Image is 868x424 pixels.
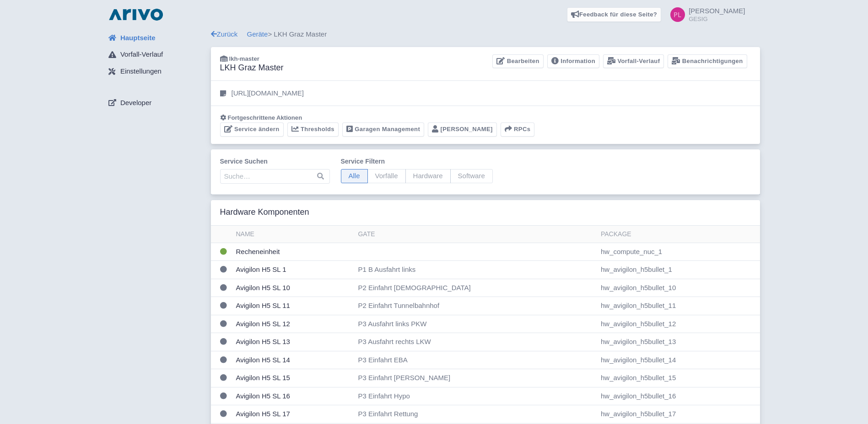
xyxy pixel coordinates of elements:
td: P3 Einfahrt EBA [354,351,597,369]
a: Zurück [211,30,238,38]
input: Suche… [220,169,330,184]
td: Avigilon H5 SL 15 [232,369,355,387]
td: P3 Einfahrt Hypo [354,387,597,405]
td: hw_avigilon_h5bullet_16 [597,387,760,405]
td: hw_avigilon_h5bullet_12 [597,315,760,333]
td: Avigilon H5 SL 11 [232,297,355,315]
td: hw_avigilon_h5bullet_15 [597,369,760,387]
td: P3 Ausfahrt links PKW [354,315,597,333]
a: Information [547,54,599,69]
i: Status unbekannt [220,338,227,345]
span: Developer [120,98,151,108]
td: P3 Einfahrt Rettung [354,405,597,424]
label: Service filtern [341,157,493,166]
a: Vorfall-Verlauf [101,46,211,64]
td: Avigilon H5 SL 13 [232,333,355,351]
td: Avigilon H5 SL 17 [232,405,355,424]
td: hw_avigilon_h5bullet_10 [597,279,760,297]
td: hw_avigilon_h5bullet_11 [597,297,760,315]
td: Avigilon H5 SL 10 [232,279,355,297]
i: Status unbekannt [220,284,227,291]
h3: LKH Graz Master [220,63,284,73]
td: P2 Einfahrt [DEMOGRAPHIC_DATA] [354,279,597,297]
i: Status unbekannt [220,356,227,363]
i: Status unbekannt [220,374,227,381]
td: Avigilon H5 SL 14 [232,351,355,369]
td: hw_avigilon_h5bullet_17 [597,405,760,424]
span: [PERSON_NAME] [689,7,745,15]
a: Geräte [247,30,268,38]
td: hw_avigilon_h5bullet_14 [597,351,760,369]
td: Avigilon H5 SL 1 [232,261,355,279]
td: hw_avigilon_h5bullet_1 [597,261,760,279]
i: Status unbekannt [220,410,227,417]
td: P3 Ausfahrt rechts LKW [354,333,597,351]
th: Gate [354,226,597,243]
a: Garagen Management [342,122,424,137]
a: Bearbeiten [492,54,543,69]
i: Status unbekannt [220,302,227,309]
th: Package [597,226,760,243]
i: OK [220,248,227,255]
a: Benachrichtigungen [668,54,747,69]
img: logo [107,7,165,22]
td: Avigilon H5 SL 16 [232,387,355,405]
span: Vorfall-Verlauf [120,49,163,60]
td: Avigilon H5 SL 12 [232,315,355,333]
span: Hauptseite [120,33,156,43]
button: RPCs [501,122,535,137]
a: [PERSON_NAME] GESIG [665,7,745,22]
span: Einstellungen [120,66,162,77]
td: hw_compute_nuc_1 [597,243,760,261]
span: lkh-master [229,55,259,62]
td: Recheneinheit [232,243,355,261]
td: P3 Einfahrt [PERSON_NAME] [354,369,597,387]
td: P1 B Ausfahrt links [354,261,597,279]
a: Service ändern [220,122,284,137]
i: Status unbekannt [220,320,227,327]
a: Feedback für diese Seite? [567,7,662,22]
a: Vorfall-Verlauf [603,54,664,69]
label: Service suchen [220,157,330,166]
td: P2 Einfahrt Tunnelbahnhof [354,297,597,315]
span: Fortgeschrittene Aktionen [228,114,302,121]
span: Hardware [405,169,451,183]
a: Thresholds [287,122,339,137]
th: Name [232,226,355,243]
i: Status unbekannt [220,392,227,399]
a: Developer [101,94,211,111]
i: Status unbekannt [220,266,227,273]
span: Vorfälle [367,169,406,183]
a: Hauptseite [101,29,211,47]
span: Alle [341,169,368,183]
h3: Hardware Komponenten [220,207,309,217]
small: GESIG [689,16,745,22]
span: Software [450,169,493,183]
div: > LKH Graz Master [211,29,760,40]
a: [PERSON_NAME] [428,122,497,137]
td: hw_avigilon_h5bullet_13 [597,333,760,351]
a: Einstellungen [101,63,211,80]
p: [URL][DOMAIN_NAME] [232,88,304,99]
